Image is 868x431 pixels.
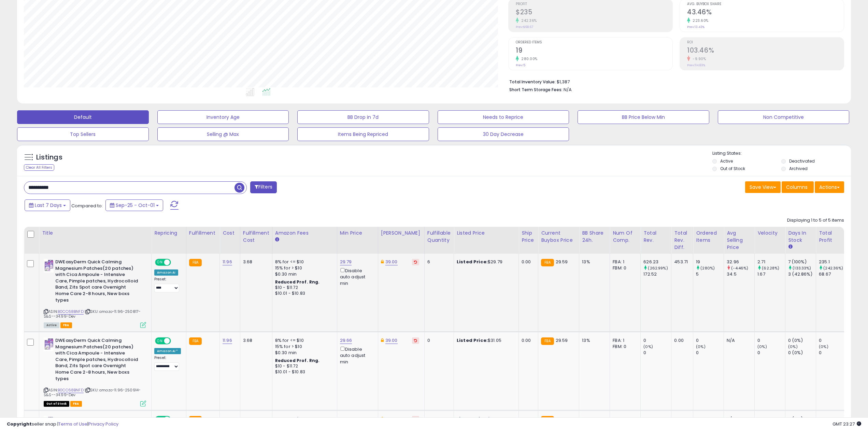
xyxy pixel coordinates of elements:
[757,230,782,237] div: Velocity
[516,2,672,6] span: Profit
[275,363,332,369] div: $10 - $11.72
[674,259,688,265] div: 453.71
[7,421,118,428] div: seller snap | |
[7,421,32,427] strong: Copyright
[275,337,332,344] div: 8% for <= $10
[60,322,72,328] span: FBA
[718,110,850,124] button: Non Competitive
[823,265,843,271] small: (242.36%)
[154,356,181,371] div: Preset:
[243,259,267,265] div: 3.68
[687,63,705,67] small: Prev: 114.83%
[712,150,851,157] p: Listing States:
[427,337,449,344] div: 0
[582,230,607,244] div: BB Share 24h.
[687,41,844,44] span: ROI
[788,271,816,277] div: 3 (42.86%)
[385,259,398,265] a: 39.00
[275,237,279,243] small: Amazon Fees.
[757,350,785,356] div: 0
[613,230,638,244] div: Num of Comp.
[674,337,688,344] div: 0.00
[613,344,635,350] div: FBM: 0
[24,164,54,171] div: Clear All Filters
[427,259,449,265] div: 6
[36,153,62,162] h5: Listings
[819,259,846,265] div: 235.1
[582,337,604,344] div: 13%
[55,259,138,305] b: DWEasyDerm Quick Calming Magnesium Patches(20 patches) with Cica Ampoule - Intensive Care, Pimple...
[687,25,705,29] small: Prev: 13.43%
[556,337,568,344] span: 29.59
[687,46,844,56] h2: 103.46%
[44,259,146,327] div: ASIN:
[88,421,118,427] a: Privacy Policy
[819,344,828,349] small: (0%)
[340,267,373,287] div: Disable auto adjust min
[44,337,146,406] div: ASIN:
[25,199,70,211] button: Last 7 Days
[157,127,289,141] button: Selling @ Max
[58,309,84,315] a: B0CC68BNFD
[516,25,533,29] small: Prev: $68.67
[643,350,671,356] div: 0
[787,217,844,224] div: Displaying 1 to 5 of 5 items
[275,271,332,277] div: $0.30 min
[275,259,332,265] div: 8% for <= $10
[793,265,811,271] small: (133.33%)
[58,421,87,427] a: Terms of Use
[170,260,181,265] span: OFF
[340,337,352,344] a: 29.66
[340,345,373,365] div: Disable auto adjust min
[690,18,709,23] small: 223.60%
[819,271,846,277] div: 68.67
[58,387,84,393] a: B0CC68BNFD
[427,230,451,244] div: Fulfillable Quantity
[696,271,724,277] div: 5
[297,127,429,141] button: Items Being Repriced
[786,184,808,191] span: Columns
[745,181,781,193] button: Save View
[757,337,785,344] div: 0
[516,41,672,44] span: Ordered Items
[522,259,533,265] div: 0.00
[275,369,332,375] div: $10.01 - $10.83
[509,87,563,93] b: Short Term Storage Fees:
[170,338,181,344] span: OFF
[789,158,815,164] label: Deactivated
[788,350,816,356] div: 0 (0%)
[782,181,814,193] button: Columns
[381,230,422,237] div: [PERSON_NAME]
[154,348,181,354] div: Amazon AI *
[44,337,54,351] img: 41Y3gWSrIYL._SL40_.jpg
[788,344,798,349] small: (0%)
[17,127,149,141] button: Top Sellers
[156,260,164,265] span: ON
[789,166,808,171] label: Archived
[516,63,525,67] small: Prev: 5
[522,230,535,244] div: Ship Price
[613,265,635,271] div: FBM: 0
[438,110,569,124] button: Needs to Reprice
[457,337,513,344] div: $31.05
[788,337,816,344] div: 0 (0%)
[696,337,724,344] div: 0
[819,350,846,356] div: 0
[788,244,792,250] small: Days In Stock.
[757,271,785,277] div: 1.67
[42,230,148,237] div: Title
[556,259,568,265] span: 29.59
[582,259,604,265] div: 13%
[519,18,537,23] small: 242.36%
[457,337,488,344] b: Listed Price:
[696,344,706,349] small: (0%)
[154,277,181,292] div: Preset:
[189,337,202,345] small: FBA
[509,79,556,85] b: Total Inventory Value:
[643,344,653,349] small: (0%)
[509,77,839,85] li: $1,387
[275,291,332,296] div: $10.01 - $10.83
[696,350,724,356] div: 0
[541,259,554,266] small: FBA
[55,337,138,384] b: DWEasyDerm Quick Calming Magnesium Patches(20 patches) with Cica Ampoule - Intensive Care, Pimple...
